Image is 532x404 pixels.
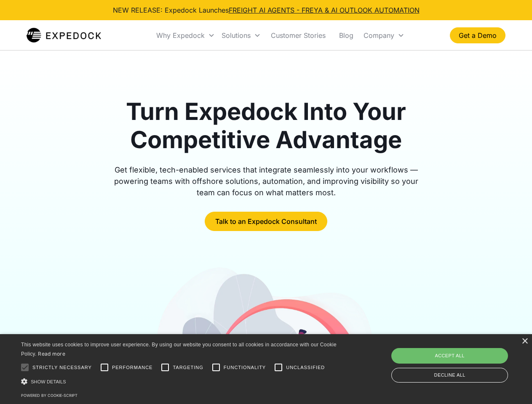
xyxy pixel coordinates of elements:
[360,21,408,50] div: Company
[222,31,251,40] div: Solutions
[205,212,327,231] a: Talk to an Expedock Consultant
[21,342,337,357] span: This website uses cookies to improve user experience. By using our website you consent to all coo...
[27,27,101,44] a: home
[229,6,420,14] a: FREIGHT AI AGENTS - FREYA & AI OUTLOOK AUTOMATION
[104,98,428,154] h1: Turn Expedock Into Your Competitive Advantage
[392,313,532,404] iframe: Chat Widget
[364,31,394,40] div: Company
[332,21,360,50] a: Blog
[153,21,218,50] div: Why Expedock
[104,164,428,198] div: Get flexible, tech-enabled services that integrate seamlessly into your workflows — powering team...
[31,379,66,384] span: Show details
[21,377,340,386] div: Show details
[38,351,65,357] a: Read more
[113,5,420,15] div: NEW RELEASE: Expedock Launches
[27,27,101,44] img: Expedock Logo
[112,364,153,371] span: Performance
[264,21,332,50] a: Customer Stories
[450,27,505,43] a: Get a Demo
[21,393,78,398] a: Powered by cookie-script
[32,364,92,371] span: Strictly necessary
[224,364,266,371] span: Functionality
[218,21,264,50] div: Solutions
[156,31,205,40] div: Why Expedock
[173,364,203,371] span: Targeting
[286,364,325,371] span: Unclassified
